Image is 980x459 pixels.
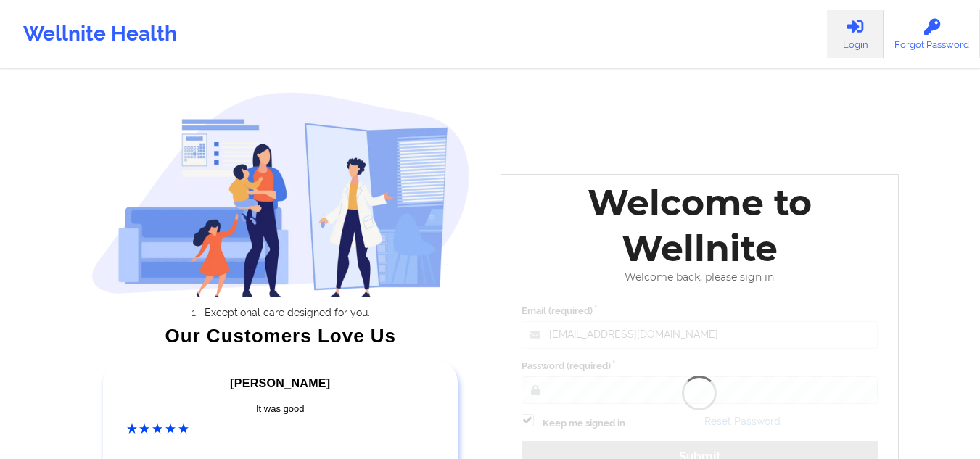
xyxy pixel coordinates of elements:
[511,180,889,271] div: Welcome to Wellnite
[91,91,470,297] img: wellnite-auth-hero_200.c722682e.png
[511,271,889,284] div: Welcome back, please sign in
[104,307,470,318] li: Exceptional care designed for you.
[230,377,330,389] span: [PERSON_NAME]
[827,10,884,58] a: Login
[127,402,435,416] div: It was good
[884,10,980,58] a: Forgot Password
[91,328,470,343] div: Our Customers Love Us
